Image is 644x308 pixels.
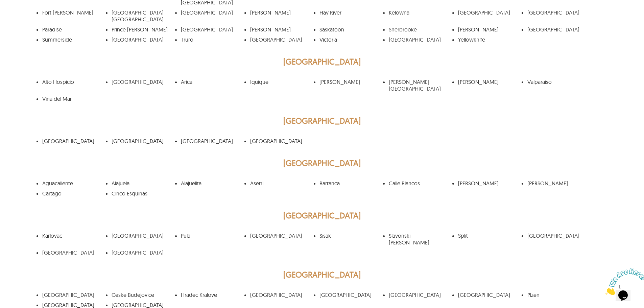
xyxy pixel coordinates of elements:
[458,36,485,43] a: Yellowknife
[32,209,612,226] h2: [GEOGRAPHIC_DATA]
[112,291,154,298] a: Ceske Budejovice
[527,9,579,16] a: [GEOGRAPHIC_DATA]
[319,291,372,298] a: [GEOGRAPHIC_DATA]
[181,138,233,144] a: [GEOGRAPHIC_DATA]
[319,26,344,33] a: Saskatoon
[181,36,193,43] a: Truro
[458,26,499,33] a: [PERSON_NAME]
[458,9,510,16] a: [GEOGRAPHIC_DATA]
[42,180,73,187] a: Aguacaliente
[112,9,165,23] a: [GEOGRAPHIC_DATA]-[GEOGRAPHIC_DATA]
[32,156,612,173] h2: [GEOGRAPHIC_DATA]
[389,26,417,33] a: Sherbrooke
[319,36,337,43] a: Victoria
[458,291,510,298] a: [GEOGRAPHIC_DATA]
[458,180,499,187] a: [PERSON_NAME]
[250,180,263,187] a: Aserri
[389,36,441,43] a: [GEOGRAPHIC_DATA]
[527,232,579,239] a: [GEOGRAPHIC_DATA]
[602,266,644,298] iframe: chat widget
[112,232,164,239] a: [GEOGRAPHIC_DATA]
[112,36,164,43] a: [GEOGRAPHIC_DATA]
[32,268,612,285] h2: [GEOGRAPHIC_DATA]
[250,232,302,239] a: [GEOGRAPHIC_DATA]
[32,55,612,72] h2: [GEOGRAPHIC_DATA]
[42,291,94,298] a: [GEOGRAPHIC_DATA]
[458,232,468,239] a: Split
[181,9,233,16] a: [GEOGRAPHIC_DATA]
[3,3,45,29] img: Chat attention grabber
[250,26,291,33] a: [PERSON_NAME]
[250,9,291,16] a: [PERSON_NAME]
[181,180,201,187] a: Alajuelita
[3,3,5,8] span: 1
[181,78,192,85] a: Arica
[250,291,302,298] a: [GEOGRAPHIC_DATA]
[389,9,409,16] a: Kelowna
[112,249,164,256] a: [GEOGRAPHIC_DATA]
[42,36,72,43] a: Summerside
[389,180,420,187] a: Calle Blancos
[181,232,190,239] a: Pula
[42,26,62,33] a: Paradise
[527,26,579,33] a: [GEOGRAPHIC_DATA]
[112,78,164,85] a: [GEOGRAPHIC_DATA]
[181,26,233,33] a: [GEOGRAPHIC_DATA]
[319,9,341,16] a: Hay River
[112,190,147,197] a: Cinco Esquinas
[42,232,62,239] a: Karlovac
[527,180,568,187] a: [PERSON_NAME]
[42,249,94,256] a: [GEOGRAPHIC_DATA]
[42,190,62,197] a: Cartago
[42,9,93,16] a: Fort [PERSON_NAME]
[527,78,552,85] a: Valparaiso
[389,291,441,298] a: [GEOGRAPHIC_DATA]
[250,36,302,43] a: [GEOGRAPHIC_DATA]
[527,291,540,298] a: Plzen
[42,138,94,144] a: [GEOGRAPHIC_DATA]
[389,78,441,92] a: [PERSON_NAME][GEOGRAPHIC_DATA]
[250,78,268,85] a: Iquique
[112,138,164,144] a: [GEOGRAPHIC_DATA]
[250,138,302,144] a: [GEOGRAPHIC_DATA]
[181,291,217,298] a: Hradec Kralove
[32,114,612,131] h2: [GEOGRAPHIC_DATA]
[112,180,129,187] a: Alajuela
[319,232,331,239] a: Sisak
[319,78,360,85] a: [PERSON_NAME]
[319,180,340,187] a: Barranca
[112,26,168,33] a: Prince [PERSON_NAME]
[458,78,499,85] a: [PERSON_NAME]
[42,78,74,85] a: Alto Hospicio
[42,95,72,102] a: Vina del Mar
[389,232,429,246] a: Slavonski [PERSON_NAME]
